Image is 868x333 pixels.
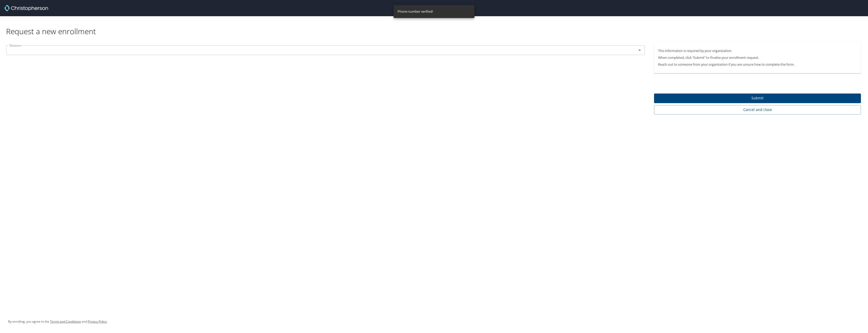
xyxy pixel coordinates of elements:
a: Privacy Policy [88,319,107,324]
img: cbt logo [4,5,48,11]
div: By enrolling, you agree to the and . [8,315,107,328]
button: Open [636,47,643,54]
p: This information is required by your organization. [658,48,857,53]
span: Submit [658,95,857,101]
div: Phone number verified! [398,7,433,16]
a: Terms and Conditions [50,319,81,324]
p: When completed, click “Submit” to finalize your enrollment request. [658,55,857,60]
button: Cancel and close [654,105,861,115]
span: Cancel and close [658,107,857,113]
button: Submit [654,94,861,103]
div: Request a new enrollment [6,16,865,36]
p: Reach out to someone from your organization if you are unsure how to complete the form. [658,62,857,67]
